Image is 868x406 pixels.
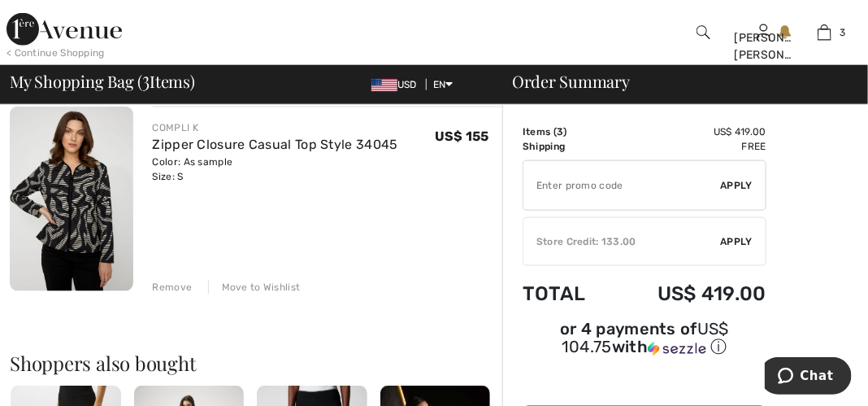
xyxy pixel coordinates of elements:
[10,73,195,89] span: My Shopping Bag ( Items)
[371,79,423,90] span: USD
[612,124,766,139] td: US$ 419.00
[10,107,133,291] img: Zipper Closure Casual Top Style 34045
[493,73,858,89] div: Order Summary
[153,137,398,152] a: Zipper Closure Casual Top Style 34045
[818,23,831,42] img: My Bag
[208,280,301,295] div: Move to Wishlist
[612,266,766,321] td: US$ 419.00
[523,266,612,321] td: Total
[757,23,770,42] img: My Info
[153,155,398,184] div: Color: As sample Size: S
[757,24,770,40] a: Sign In
[7,46,105,60] div: < Continue Shopping
[523,139,612,154] td: Shipping
[142,69,150,90] span: 3
[153,120,398,135] div: COMPLI K
[562,319,729,356] span: US$ 104.75
[735,29,794,63] div: [PERSON_NAME] [PERSON_NAME]
[523,124,612,139] td: Items ( )
[795,23,854,42] a: 3
[523,234,721,249] div: Store Credit: 133.00
[648,342,706,356] img: Sezzle
[7,13,122,46] img: 1ère Avenue
[523,321,766,364] div: or 4 payments ofUS$ 104.75withSezzle Click to learn more about Sezzle
[523,321,766,358] div: or 4 payments of with
[840,25,845,40] span: 3
[721,234,753,249] span: Apply
[557,126,563,138] span: 3
[697,23,710,42] img: search the website
[371,79,397,92] img: US Dollar
[721,178,753,193] span: Apply
[433,79,454,90] span: EN
[523,364,766,400] iframe: PayPal-paypal
[523,161,721,210] input: Promo code
[10,353,502,373] h2: Shoppers also bought
[612,139,766,154] td: Free
[153,280,193,295] div: Remove
[765,357,852,398] iframe: Opens a widget where you can chat to one of our agents
[435,129,489,144] span: US$ 155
